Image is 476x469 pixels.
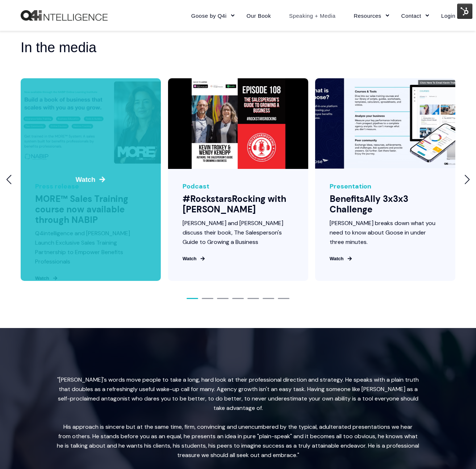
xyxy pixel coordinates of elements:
span: Watch [19,175,162,184]
a: 2 / 7 [168,78,308,281]
span: Go to slide 6 [263,298,274,299]
span: Go to slide 5 [247,298,259,299]
span: Go to slide 7 [278,298,289,299]
h2: In the media [21,38,263,57]
span: Go to slide 3 [217,298,229,299]
a: Back to Home [21,10,108,21]
span: Go to slide 4 [232,298,244,299]
div: Next slide [464,175,470,184]
a: 1 / 7 [21,78,161,281]
div: Previous slide [6,175,12,184]
span: "[PERSON_NAME]'s words move people to take a long, hard look at their professional direction and ... [57,376,419,459]
a: 3 / 7 [315,78,455,281]
img: HubSpot Tools Menu Toggle [457,4,472,19]
img: Q4intelligence, LLC logo [21,10,108,21]
span: Go to slide 1 [187,298,198,299]
span: Go to slide 2 [202,298,213,299]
